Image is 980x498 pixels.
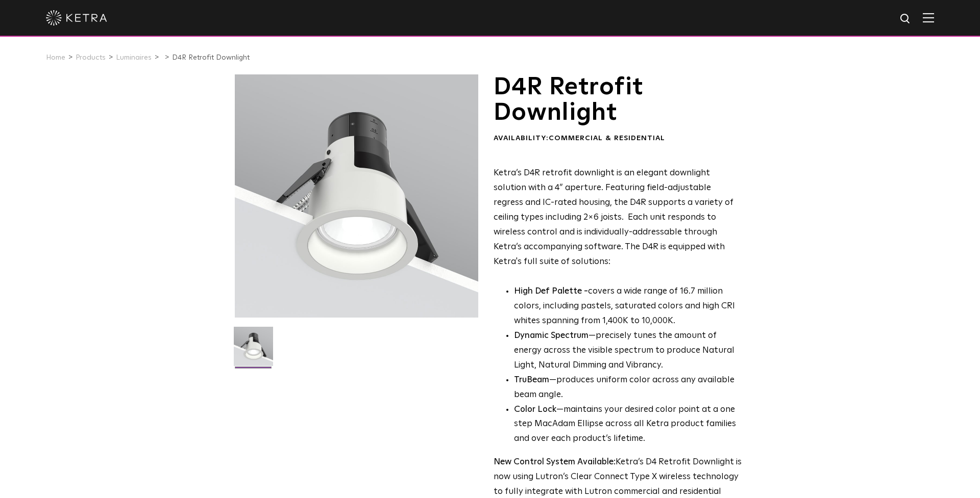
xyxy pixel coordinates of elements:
[172,54,250,61] a: D4R Retrofit Downlight
[46,10,107,25] img: ketra-logo-2019-white
[234,327,273,374] img: D4R Retrofit Downlight
[514,373,742,403] li: —produces uniform color across any available beam angle.
[514,331,589,340] strong: Dynamic Spectrum
[899,13,912,25] img: search icon
[923,13,934,22] img: Hamburger%20Nav.svg
[46,54,65,61] a: Home
[549,135,665,142] span: Commercial & Residential
[494,458,616,466] strong: New Control System Available:
[494,134,742,144] div: Availability:
[116,54,152,61] a: Luminaires
[494,166,742,269] p: Ketra’s D4R retrofit downlight is an elegant downlight solution with a 4” aperture. Featuring fie...
[514,376,549,384] strong: TruBeam
[76,54,106,61] a: Products
[514,329,742,373] li: —precisely tunes the amount of energy across the visible spectrum to produce Natural Light, Natur...
[514,403,742,447] li: —maintains your desired color point at a one step MacAdam Ellipse across all Ketra product famili...
[514,287,588,296] strong: High Def Palette -
[494,74,742,126] h1: D4R Retrofit Downlight
[514,405,556,414] strong: Color Lock
[514,284,742,329] p: covers a wide range of 16.7 million colors, including pastels, saturated colors and high CRI whit...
